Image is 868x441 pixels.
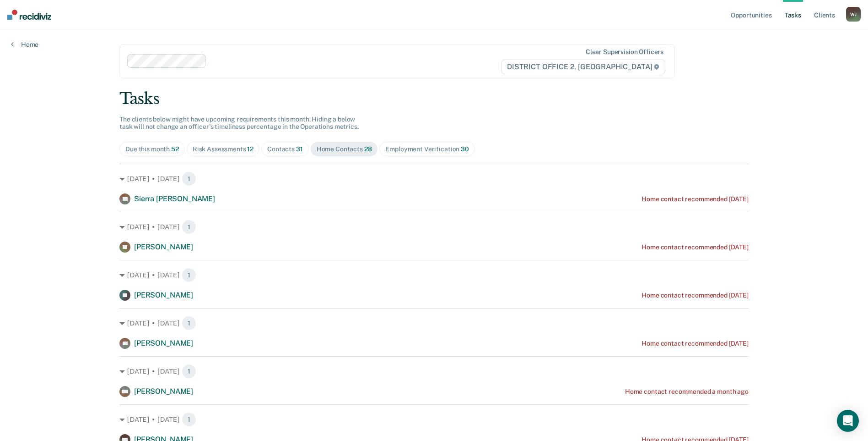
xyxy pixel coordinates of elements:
[119,89,749,108] div: Tasks
[119,412,749,427] div: [DATE] • [DATE] 1
[134,194,215,203] span: Sierra [PERSON_NAME]
[182,171,196,186] span: 1
[642,292,749,299] div: Home contact recommended [DATE]
[267,145,303,153] div: Contacts
[642,195,749,203] div: Home contact recommended [DATE]
[501,60,665,74] span: DISTRICT OFFICE 2, [GEOGRAPHIC_DATA]
[134,339,193,347] span: [PERSON_NAME]
[642,340,749,347] div: Home contact recommended [DATE]
[134,291,193,299] span: [PERSON_NAME]
[11,40,38,49] a: Home
[171,145,179,153] span: 52
[642,243,749,251] div: Home contact recommended [DATE]
[182,268,196,282] span: 1
[7,10,51,20] img: Recidiviz
[182,316,196,331] span: 1
[846,7,861,22] button: WJ
[625,388,749,396] div: Home contact recommended a month ago
[119,316,749,331] div: [DATE] • [DATE] 1
[119,364,749,379] div: [DATE] • [DATE] 1
[317,145,372,153] div: Home Contacts
[837,410,859,432] div: Open Intercom Messenger
[119,268,749,282] div: [DATE] • [DATE] 1
[119,116,359,131] span: The clients below might have upcoming requirements this month. Hiding a below task will not chang...
[182,220,196,234] span: 1
[247,145,253,153] span: 12
[385,145,469,153] div: Employment Verification
[182,412,196,427] span: 1
[586,48,663,56] div: Clear supervision officers
[134,387,193,396] span: [PERSON_NAME]
[461,145,469,153] span: 30
[119,220,749,234] div: [DATE] • [DATE] 1
[846,7,861,22] div: W J
[296,145,303,153] span: 31
[193,145,253,153] div: Risk Assessments
[125,145,179,153] div: Due this month
[364,145,372,153] span: 28
[119,171,749,186] div: [DATE] • [DATE] 1
[182,364,196,379] span: 1
[134,243,193,251] span: [PERSON_NAME]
